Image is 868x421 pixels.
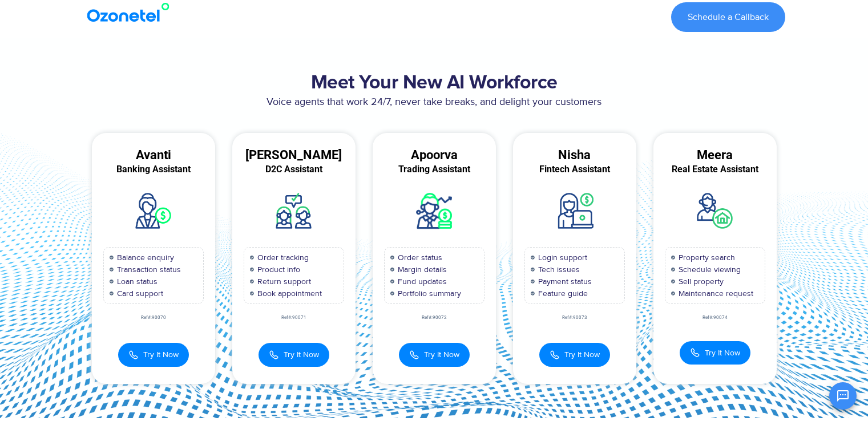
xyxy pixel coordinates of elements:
[550,349,560,361] img: Call Icon
[284,349,319,361] span: Try It Now
[83,95,785,110] p: Voice agents that work 24/7, never take breaks, and delight your customers
[535,264,580,276] span: Tech issues
[92,150,215,160] div: Avanti
[513,164,636,175] div: Fintech Assistant
[255,276,311,288] span: Return support
[114,288,163,299] span: Card support
[143,349,179,361] span: Try It Now
[118,343,189,367] button: Try It Now
[676,288,753,299] span: Maintenance request
[395,252,442,264] span: Order status
[539,343,610,367] button: Try It Now
[114,252,174,264] span: Balance enquiry
[92,315,215,320] div: Ref#:90070
[395,276,447,288] span: Fund updates
[653,164,777,175] div: Real Estate Assistant
[269,349,279,361] img: Call Icon
[424,349,459,361] span: Try It Now
[399,343,470,367] button: Try It Now
[255,288,322,299] span: Book appointment
[128,349,139,361] img: Call Icon
[114,264,181,276] span: Transaction status
[688,13,769,22] span: Schedule a Callback
[653,150,777,160] div: Meera
[535,288,588,299] span: Feature guide
[409,349,419,361] img: Call Icon
[373,164,496,175] div: Trading Assistant
[829,382,857,410] button: Open chat
[232,150,356,160] div: [PERSON_NAME]
[680,341,750,365] button: Try It Now
[255,264,300,276] span: Product info
[259,343,329,367] button: Try It Now
[83,72,785,95] h2: Meet Your New AI Workforce
[653,315,777,320] div: Ref#:90074
[92,164,215,175] div: Banking Assistant
[255,252,309,264] span: Order tracking
[513,150,636,160] div: Nisha
[232,164,356,175] div: D2C Assistant
[705,347,740,359] span: Try It Now
[671,2,785,32] a: Schedule a Callback
[395,288,461,299] span: Portfolio summary
[676,276,724,288] span: Sell property
[564,349,600,361] span: Try It Now
[373,150,496,160] div: Apoorva
[513,315,636,320] div: Ref#:90073
[690,347,700,358] img: Call Icon
[395,264,447,276] span: Margin details
[676,252,735,264] span: Property search
[676,264,741,276] span: Schedule viewing
[114,276,158,288] span: Loan status
[535,252,587,264] span: Login support
[232,315,356,320] div: Ref#:90071
[535,276,592,288] span: Payment status
[373,315,496,320] div: Ref#:90072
